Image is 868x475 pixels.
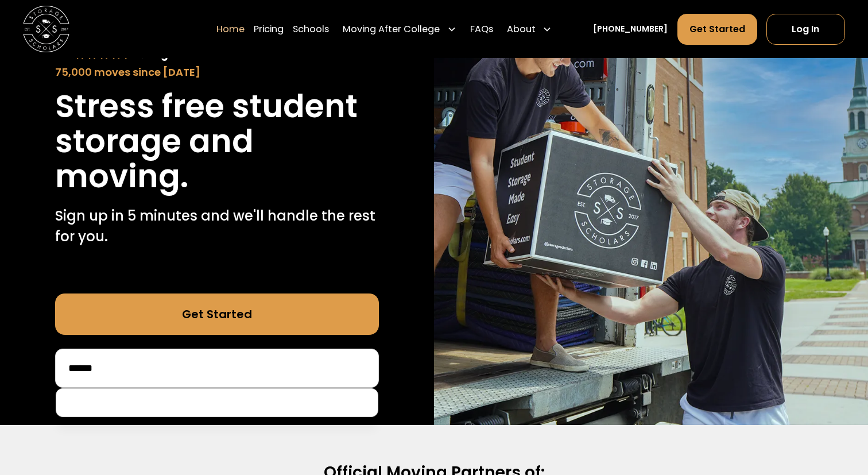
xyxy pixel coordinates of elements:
div: About [502,13,556,45]
a: Log In [766,13,845,44]
a: Get Started [677,13,757,44]
a: home [23,6,69,52]
a: [PHONE_NUMBER] [593,23,668,35]
a: FAQs [470,13,493,45]
a: Pricing [254,13,284,45]
p: Sign up in 5 minutes and we'll handle the rest for you. [55,206,379,247]
a: Home [216,13,245,45]
div: About [507,22,536,36]
div: 75,000 moves since [DATE] [55,64,379,80]
div: Moving After College [338,13,460,45]
div: Moving After College [343,22,440,36]
h1: Stress free student storage and moving. [55,89,379,194]
a: Schools [293,13,329,45]
a: Get Started [55,294,379,335]
img: Storage Scholars main logo [23,6,69,52]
